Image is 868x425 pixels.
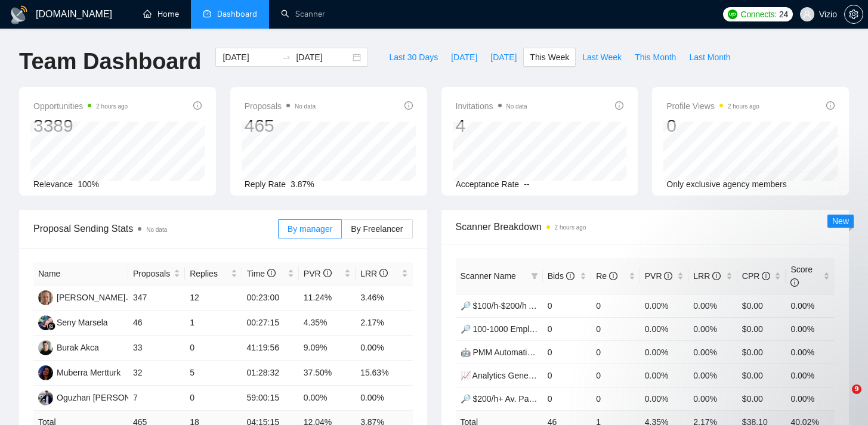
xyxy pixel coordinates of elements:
div: Muberra Mertturk [57,366,121,379]
td: 37.50% [299,361,356,386]
span: info-circle [193,101,202,110]
td: 0.00% [786,387,835,410]
div: Seny Marsela [57,316,108,329]
span: 100% [78,179,99,189]
td: 46 [128,311,185,336]
td: 0 [591,387,640,410]
span: info-circle [323,269,332,277]
td: 0.00% [640,387,689,410]
span: info-circle [790,278,799,287]
img: MM [38,365,53,380]
td: 347 [128,286,185,311]
span: Proposal Sending Stats [33,221,278,236]
span: Dashboard [217,9,257,19]
time: 2 hours ago [728,103,759,110]
td: 5 [185,361,242,386]
th: Name [33,262,128,286]
span: Bids [548,271,574,281]
span: Last Month [689,51,730,64]
span: 24 [779,8,788,21]
span: info-circle [615,101,623,110]
time: 2 hours ago [555,224,586,231]
td: 0 [185,386,242,411]
td: 7 [128,386,185,411]
a: BABurak Akca [38,342,99,352]
td: 01:28:32 [242,361,299,386]
div: 465 [245,114,316,137]
div: [PERSON_NAME] [57,291,125,304]
span: 9 [852,384,861,394]
span: Scanner Breakdown [456,219,835,234]
span: Profile Views [666,99,759,113]
td: 2.17% [356,311,412,336]
span: dashboard [203,10,211,18]
a: 📈 Analytics Generic | Orhan [461,371,567,380]
span: filter [531,272,538,280]
button: This Week [523,48,576,67]
a: 🤖 PMM Automation | Kürşat 🚧 [461,348,580,357]
img: upwork-logo.png [728,10,737,19]
span: Score [790,265,813,287]
span: info-circle [566,272,574,280]
img: SM [38,315,53,330]
button: [DATE] [484,48,523,67]
td: 0 [591,294,640,317]
span: Connects: [741,8,777,21]
img: BA [38,340,53,355]
td: 0 [543,317,592,340]
span: Opportunities [33,99,128,113]
td: 11.24% [299,286,356,311]
span: info-circle [609,272,617,280]
span: Last 30 Days [389,51,438,64]
td: 4.35% [299,311,356,336]
td: 0.00% [640,294,689,317]
span: This Month [635,51,676,64]
td: 3.46% [356,286,412,311]
div: Burak Akca [57,341,99,354]
td: 0 [543,387,592,410]
span: user [803,10,811,18]
button: Last Month [682,48,737,67]
span: No data [506,103,527,110]
td: 0 [591,364,640,387]
span: Time [247,269,276,278]
td: 00:23:00 [242,286,299,311]
span: Reply Rate [245,179,286,189]
span: info-circle [712,272,721,280]
span: info-circle [404,101,413,110]
div: 0 [666,114,759,137]
span: [DATE] [490,51,517,64]
span: Acceptance Rate [456,179,520,189]
td: $0.00 [737,387,786,410]
a: searchScanner [281,9,325,19]
div: Oguzhan [PERSON_NAME] [57,391,162,404]
span: info-circle [267,269,276,277]
span: Re [596,271,617,281]
span: Invitations [456,99,527,113]
span: Replies [190,267,228,280]
span: New [832,216,849,226]
th: Replies [185,262,242,286]
span: This Week [530,51,569,64]
iframe: Intercom live chat [827,384,856,413]
div: 4 [456,114,527,137]
td: 0 [543,364,592,387]
img: SK [38,290,53,305]
a: OTOguzhan [PERSON_NAME] [38,392,162,402]
td: $0.00 [737,294,786,317]
span: 3.87% [291,179,314,189]
td: 12 [185,286,242,311]
span: info-circle [826,101,835,110]
a: SMSeny Marsela [38,317,108,327]
span: swap-right [282,52,291,62]
button: Last Week [576,48,628,67]
td: 59:00:15 [242,386,299,411]
span: info-circle [762,272,770,280]
button: [DATE] [444,48,484,67]
div: 3389 [33,114,128,137]
img: OT [38,390,53,405]
span: Relevance [33,179,73,189]
span: Proposals [245,99,316,113]
a: homeHome [143,9,179,19]
button: setting [844,5,863,24]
